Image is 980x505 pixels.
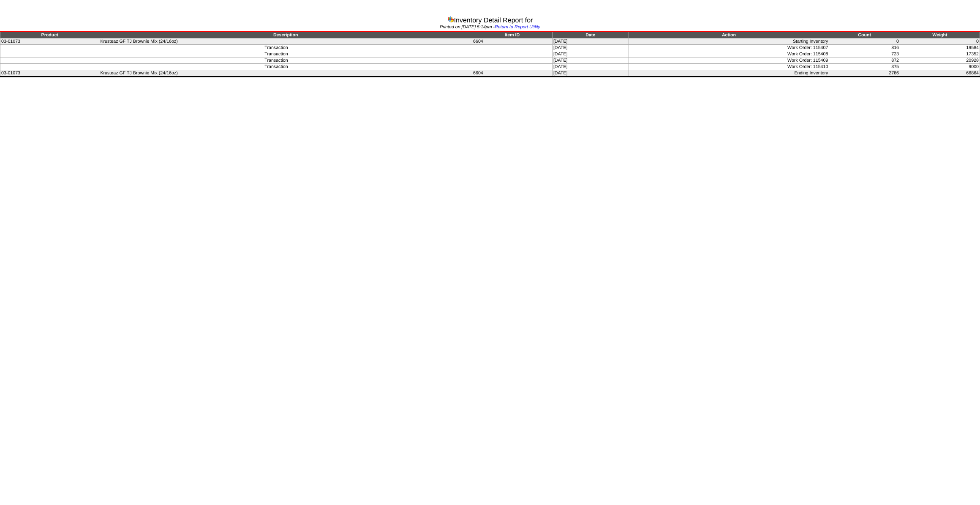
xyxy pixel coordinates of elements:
td: Ending Inventory [629,70,829,77]
td: 19584 [900,45,980,51]
td: Work Order: 115410 [629,64,829,70]
td: 723 [829,51,900,57]
td: 2786 [829,70,900,77]
td: Work Order: 115408 [629,51,829,57]
td: 6604 [472,38,553,45]
td: Transaction [0,45,553,51]
td: 03-01073 [0,38,99,45]
td: 872 [829,57,900,64]
td: Transaction [0,51,553,57]
td: Action [629,32,829,38]
td: [DATE] [552,51,629,57]
td: Item ID [472,32,553,38]
td: 0 [900,38,980,45]
td: 66864 [900,70,980,77]
td: 20928 [900,57,980,64]
td: Weight [900,32,980,38]
td: Transaction [0,57,553,64]
td: [DATE] [552,70,629,77]
td: 9000 [900,64,980,70]
td: Date [552,32,629,38]
td: Starting Inventory [629,38,829,45]
td: Count [829,32,900,38]
a: Return to Report Utility [495,25,540,30]
td: 03-01073 [0,70,99,77]
img: graph.gif [447,16,454,22]
td: [DATE] [552,38,629,45]
td: Krusteaz GF TJ Brownie Mix (24/16oz) [99,70,472,77]
td: [DATE] [552,45,629,51]
td: Transaction [0,64,553,70]
td: Description [99,32,472,38]
td: Work Order: 115407 [629,45,829,51]
td: 816 [829,45,900,51]
td: 6604 [472,70,553,77]
td: Work Order: 115409 [629,57,829,64]
td: Product [0,32,99,38]
td: [DATE] [552,64,629,70]
td: Krusteaz GF TJ Brownie Mix (24/16oz) [99,38,472,45]
td: [DATE] [552,57,629,64]
td: 17352 [900,51,980,57]
td: 0 [829,38,900,45]
td: 375 [829,64,900,70]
